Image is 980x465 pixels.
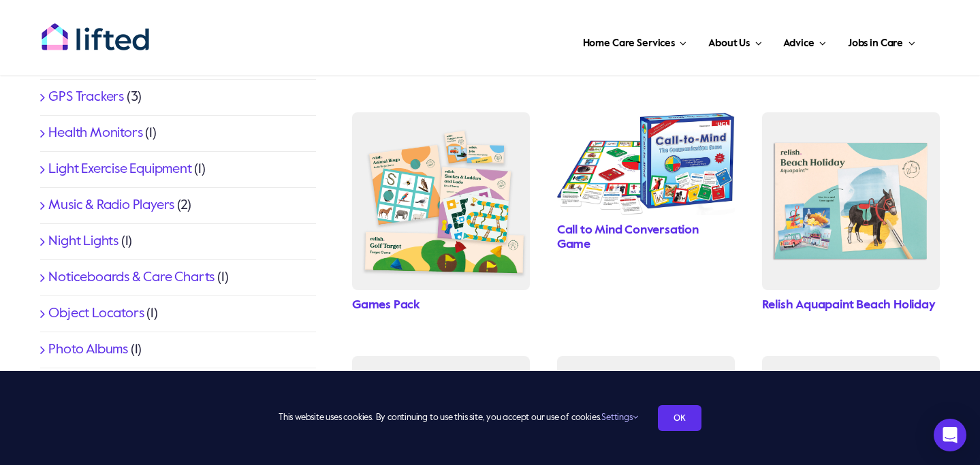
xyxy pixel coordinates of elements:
[194,163,205,176] span: (1)
[279,407,637,429] span: This website uses cookies. By continuing to use this site, you accept our use of cookies.
[557,356,735,370] a: 1
[844,20,919,61] a: Jobs in Care
[48,271,215,285] a: Noticeboards & Care Charts
[48,163,191,176] a: Light Exercise Equipment
[145,127,156,140] span: (1)
[762,356,940,370] a: autumn_market
[48,91,124,104] a: GPS Trackers
[41,22,150,36] a: lifted-logo
[762,112,940,126] a: Relish aquapaint by the beach for dementia
[177,199,191,212] span: (2)
[848,33,903,54] span: Jobs in Care
[217,271,228,285] span: (1)
[352,299,420,311] a: Games Pack
[48,199,174,212] a: Music & Radio Players
[48,127,142,140] a: Health Monitors
[557,224,699,251] a: Call to Mind Conversation Game
[131,343,142,357] span: (1)
[658,405,701,431] a: OK
[783,33,814,54] span: Advice
[779,20,829,61] a: Advice
[762,299,936,311] a: Relish Aquapaint Beach Holiday
[352,112,530,126] a: games_bundle
[934,419,966,451] div: Open Intercom Messenger
[146,307,157,321] span: (1)
[708,33,750,54] span: About Us
[127,91,142,104] span: (3)
[704,20,765,61] a: About Us
[601,413,637,422] a: Settings
[352,356,530,370] a: 1
[121,235,132,248] span: (1)
[557,112,735,126] a: Call To Mind Game
[557,112,735,215] img: Call to mind game
[48,343,128,357] a: Photo Albums
[48,235,118,248] a: Night Lights
[193,20,919,61] nav: Main Menu
[579,20,691,61] a: Home Care Services
[583,33,675,54] span: Home Care Services
[48,307,144,321] a: Object Locators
